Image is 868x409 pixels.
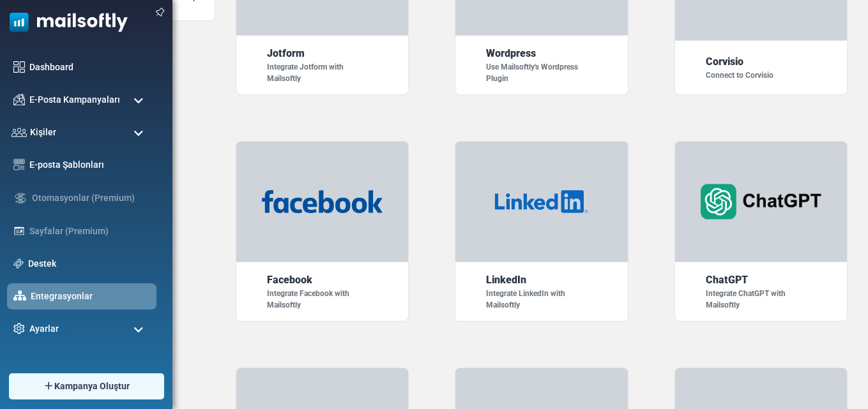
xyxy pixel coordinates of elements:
[31,290,150,303] a: Entegrasyonlar
[706,288,816,311] div: Integrate ChatGPT with Mailsoftly
[29,322,59,336] span: Ayarlar
[29,93,120,107] span: E-Posta Kampanyaları
[13,191,27,205] img: workflow.svg
[54,380,130,393] span: Kampanya Oluştur
[13,258,24,269] img: support-icon.svg
[486,61,597,84] div: Use Mailsoftly's Wordpress Plugin
[267,288,377,311] div: Integrate Facebook with Mailsoftly
[13,159,25,170] img: email-templates-icon.svg
[267,61,377,84] div: Integrate Jotform with Mailsoftly
[29,158,150,172] a: E-posta Şablonları
[706,70,816,81] div: Connect to Corvisio
[706,272,816,288] div: ChatGPT
[13,323,25,334] img: settings-icon.svg
[706,54,816,70] div: Corvisio
[267,46,377,61] div: Jotform
[28,257,150,271] a: Destek
[13,94,25,105] img: campaigns-icon.png
[30,126,56,139] span: Kişiler
[29,61,150,74] a: Dashboard
[11,128,27,137] img: contacts-icon.svg
[486,272,597,288] div: LinkedIn
[13,225,25,237] img: landing_pages.svg
[267,272,377,288] div: Facebook
[486,46,597,61] div: Wordpress
[13,61,25,73] img: dashboard-icon.svg
[486,288,597,311] div: Integrate LinkedIn with Mailsoftly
